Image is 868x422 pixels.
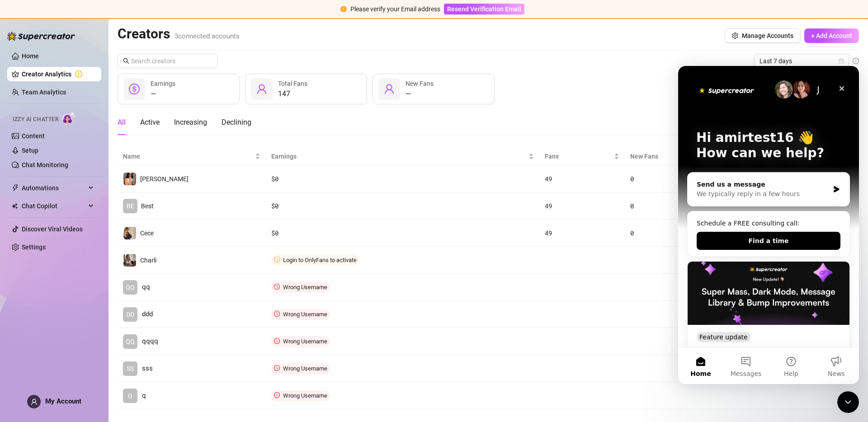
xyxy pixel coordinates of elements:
span: clock-circle [274,257,280,263]
span: Login to OnlyFans to activate [283,257,357,263]
div: $ 0 [271,174,534,184]
div: Feature update [19,266,72,276]
span: QQ [126,337,135,347]
div: Please verify your Email address [350,4,440,14]
span: Wrong Username [283,392,327,399]
span: search [123,58,129,64]
a: QQqqqq [123,334,260,349]
div: Declining [222,117,251,128]
span: Izzy AI Chatter [13,115,58,124]
span: clock-circle [274,311,280,317]
span: user [31,399,38,405]
a: Chat Monitoring [22,161,68,169]
span: exclamation-circle [340,6,347,12]
th: Name [118,148,266,165]
span: clock-circle [274,392,280,398]
span: Last 7 days [759,54,844,68]
span: Wrong Username [283,284,327,291]
div: All [118,117,126,128]
th: Earnings [266,148,539,165]
span: qqqq [142,336,158,347]
span: SS [127,364,134,374]
span: clock-circle [274,365,280,371]
a: QQqq [123,280,260,295]
div: $ 0 [271,228,534,238]
span: My Account [45,397,81,405]
span: Charli [140,257,156,264]
div: 0 [630,228,742,238]
div: 49 [545,201,619,211]
img: logo-BBDzfeDw.svg [7,32,75,41]
span: Automations [22,181,86,195]
div: Super Mass, Dark Mode, Message Library & Bump ImprovementsFeature update [9,195,172,319]
input: Search creators [131,56,205,66]
iframe: Intercom live chat [678,66,859,384]
span: setting [732,33,738,39]
div: — [406,89,434,99]
a: Setup [22,147,38,154]
span: Home [12,305,33,311]
span: [PERSON_NAME] [140,175,189,183]
a: Creator Analytics exclamation-circle [22,67,94,81]
span: Wrong Username [283,338,327,345]
span: BE [127,201,134,211]
th: Fans [539,148,625,165]
span: Help [106,305,120,311]
h2: Creators [118,25,240,42]
span: qq [142,282,150,293]
span: Best [141,202,154,210]
span: clock-circle [274,284,280,290]
span: 3 connected accounts [175,32,240,40]
button: + Add Account [804,28,859,43]
span: Earnings [271,151,527,161]
a: Discover Viral Videos [22,225,83,233]
img: Charli [123,254,136,267]
span: Total Fans [278,80,307,87]
th: New Fans [625,148,748,165]
span: Earnings [151,80,175,87]
span: Fans [545,151,612,161]
div: 147 [278,89,307,99]
a: DDddd [123,307,260,322]
span: QQ [126,282,135,292]
div: 49 [545,174,619,184]
a: Qq [123,389,260,403]
span: thunderbolt [12,184,19,192]
span: New Fans [630,151,735,161]
img: Super Mass, Dark Mode, Message Library & Bump Improvements [9,196,171,259]
div: Active [140,117,160,128]
span: Chat Copilot [22,199,86,213]
span: News [150,305,167,311]
button: Help [90,282,136,318]
button: Resend Verification Email [444,4,524,14]
span: sss [142,363,153,374]
button: Messages [45,282,90,318]
span: Resend Verification Email [447,5,521,13]
span: ddd [142,309,153,320]
span: Cece [140,230,154,237]
span: Wrong Username [283,311,327,318]
div: $ 0 [271,201,534,211]
a: Settings [22,244,46,251]
span: clock-circle [274,338,280,344]
button: Manage Accounts [725,28,801,43]
a: SSsss [123,361,260,376]
span: Messages [52,305,84,311]
img: Cece [123,227,136,239]
img: AI Chatter [62,112,76,125]
span: Manage Accounts [742,32,793,39]
span: + Add Account [811,32,852,39]
span: DD [126,309,134,319]
span: dollar-circle [129,84,140,94]
span: info-circle [853,58,859,64]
